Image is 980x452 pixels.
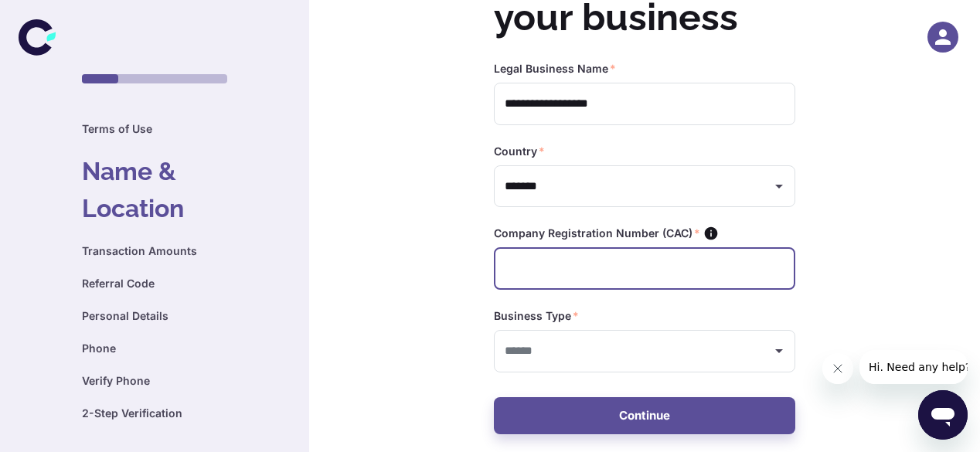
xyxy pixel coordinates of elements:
button: Open [768,175,790,197]
iframe: Button to launch messaging window [918,390,968,440]
iframe: Message from company [859,350,968,384]
h6: Transaction Amounts [82,243,227,260]
span: Hi. Need any help? [9,11,111,23]
label: Business Type [494,308,579,324]
label: Legal Business Name [494,61,616,76]
h4: Name & Location [82,153,227,227]
h6: Verify Phone [82,372,227,389]
h6: Personal Details [82,308,227,325]
h6: Referral Code [82,275,227,292]
button: Open [768,340,790,362]
button: Continue [494,397,795,434]
label: Company Registration Number (CAC) [494,226,700,241]
iframe: Close message [822,353,853,384]
h6: Phone [82,340,227,357]
label: Country [494,144,545,159]
h6: 2-Step Verification [82,405,227,422]
h6: Terms of Use [82,121,227,138]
